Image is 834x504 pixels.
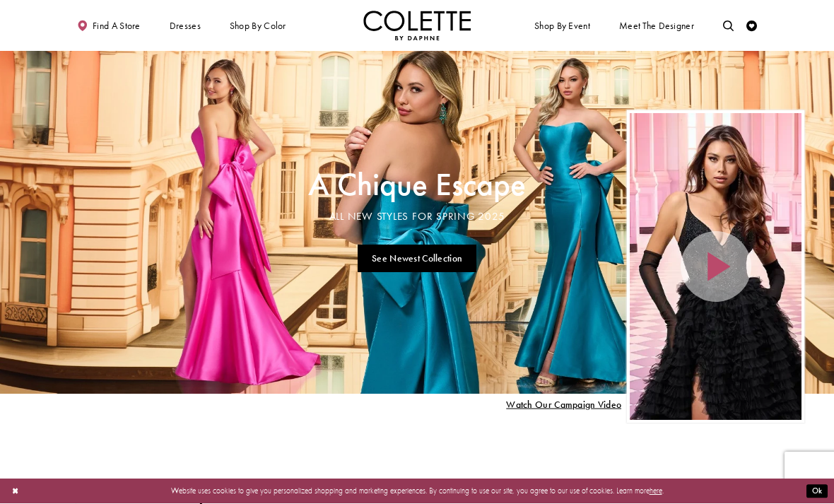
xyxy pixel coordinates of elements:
ul: Slider Links [305,240,529,276]
span: Find a store [93,20,141,31]
div: Video Player [630,113,802,421]
button: Submit Dialog [806,485,828,498]
a: Toggle search [720,11,736,40]
a: Meet the designer [616,11,697,40]
a: See Newest Collection A Chique Escape All New Styles For Spring 2025 [358,245,477,272]
a: Visit Home Page [363,11,471,40]
p: Website uses cookies to give you personalized shopping and marketing experiences. By continuing t... [77,484,757,498]
span: Meet the designer [619,20,694,31]
button: Close Dialog [6,482,24,501]
a: Find a store [74,11,143,40]
span: Play Slide #15 Video [506,399,621,409]
a: here [650,486,662,496]
img: Colette by Daphne [363,11,471,40]
span: Shop by color [227,11,288,40]
span: Dresses [170,20,201,31]
span: Dresses [167,11,204,40]
span: Shop By Event [534,20,590,31]
span: Shop By Event [531,11,592,40]
span: Shop by color [230,20,286,31]
a: Check Wishlist [744,11,760,40]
